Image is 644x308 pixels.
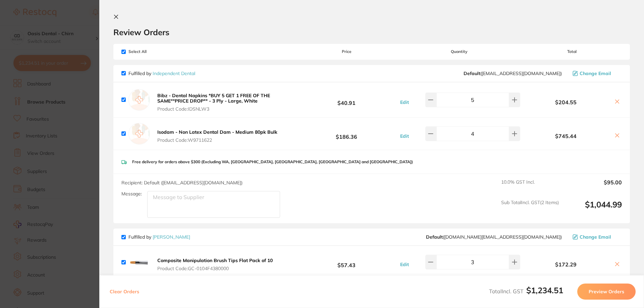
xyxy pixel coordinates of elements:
b: $1,234.51 [526,285,563,295]
button: Composite Manipulation Brush Tips Flat Pack of 10 Product Code:GC-0104F4380000 [155,257,275,271]
output: $95.00 [564,179,622,194]
b: Bibz - Dental Napkins *BUY 5 GET 1 FREE OF THE SAME**PRICE DROP** - 3 Ply - Large, White [157,93,270,104]
p: Free delivery for orders above $300 (Excluding WA, [GEOGRAPHIC_DATA], [GEOGRAPHIC_DATA], [GEOGRAP... [132,160,413,164]
b: $40.91 [297,94,396,106]
button: Clear Orders [108,284,141,300]
span: Sub Total Incl. GST ( 2 Items) [501,200,559,218]
b: $172.29 [522,261,610,267]
span: Total [522,49,622,54]
button: Change Email [571,234,622,240]
span: customer.care@henryschein.com.au [426,234,562,240]
button: Edit [398,133,411,139]
button: Change Email [571,70,622,76]
h2: Review Orders [113,27,630,37]
b: Isodam - Non Latex Dental Dam - Medium 80pk Bulk [157,129,277,135]
b: $186.36 [297,128,396,140]
b: $745.44 [522,133,610,139]
span: Select All [121,49,189,54]
span: 10.0 % GST Incl. [501,179,559,194]
label: Message: [121,191,142,197]
b: Default [464,70,480,76]
img: empty.jpg [128,123,150,144]
b: $204.55 [522,99,610,105]
button: Bibz - Dental Napkins *BUY 5 GET 1 FREE OF THE SAME**PRICE DROP** - 3 Ply - Large, White Product ... [155,93,297,112]
span: Change Email [580,234,611,240]
span: orders@independentdental.com.au [464,71,562,76]
span: Change Email [580,71,611,76]
span: Price [297,49,396,54]
span: Recipient: Default ( [EMAIL_ADDRESS][DOMAIN_NAME] ) [121,180,243,186]
b: $57.43 [297,256,396,268]
a: Independent Dental [153,70,195,76]
span: Product Code: W9711622 [157,137,277,143]
button: Edit [398,261,411,267]
img: empty.jpg [128,89,150,111]
span: Total Incl. GST [489,288,563,295]
button: Preview Orders [577,284,636,300]
p: Fulfilled by [128,71,195,76]
button: Isodam - Non Latex Dental Dam - Medium 80pk Bulk Product Code:W9711622 [155,129,279,143]
p: Fulfilled by [128,234,190,240]
button: Edit [398,99,411,105]
b: Composite Manipulation Brush Tips Flat Pack of 10 [157,257,273,263]
span: Quantity [397,49,522,54]
output: $1,044.99 [564,200,622,218]
span: Product Code: IDSNLW3 [157,106,294,112]
b: Default [426,234,443,240]
img: d2JkbG5odA [128,251,150,273]
a: [PERSON_NAME] [153,234,190,240]
span: Product Code: GC-0104F4380000 [157,266,273,271]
